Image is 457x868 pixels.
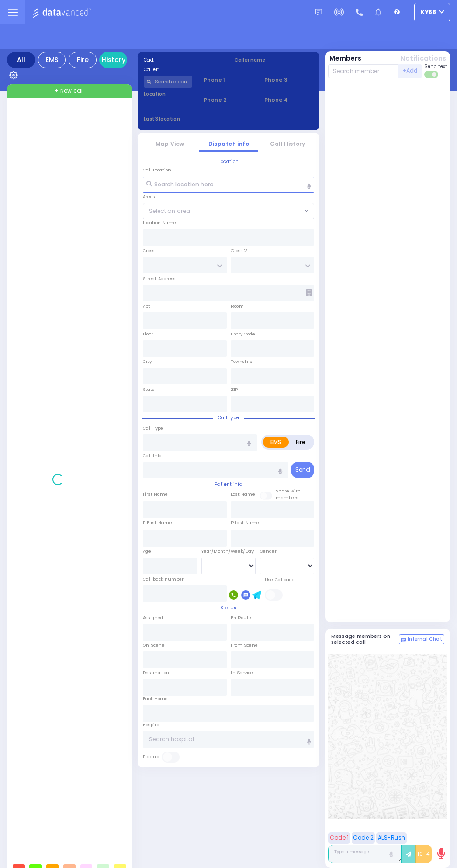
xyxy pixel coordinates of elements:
img: Logo [32,7,94,18]
input: Search location here [143,177,314,193]
label: Location Name [143,219,176,226]
label: First Name [143,491,168,498]
img: message.svg [315,9,322,16]
label: Hospital [143,722,161,728]
a: History [99,52,127,68]
span: Other building occupants [306,289,312,296]
span: Phone 1 [204,76,253,84]
a: Map View [155,140,184,148]
label: Use Callback [265,576,294,583]
span: Status [215,604,241,611]
label: Floor [143,331,153,337]
span: Location [214,158,243,165]
label: Call back number [143,576,184,582]
button: Code 2 [352,832,375,844]
label: Apt [143,303,150,309]
span: Internal Chat [408,636,442,642]
button: ALS-Rush [376,832,407,844]
a: Dispatch info [208,140,249,148]
label: Last Name [231,491,255,498]
div: Year/Month/Week/Day [201,548,256,554]
label: In Service [231,670,253,676]
span: members [276,494,298,500]
label: From Scene [231,642,258,649]
label: Back Home [143,696,168,702]
label: Assigned [143,615,163,621]
button: Code 1 [328,832,350,844]
label: Gender [260,548,277,554]
label: Fire [288,437,313,448]
input: Search hospital [143,731,314,748]
label: Areas [143,193,155,200]
div: Fire [69,52,97,68]
label: Township [231,358,252,365]
label: Location [144,90,193,97]
span: ky68 [421,8,436,16]
label: Cross 2 [231,247,247,254]
button: Send [291,462,314,478]
span: Select an area [149,207,190,215]
span: Phone 2 [204,96,253,104]
span: Call type [213,414,244,421]
label: Call Info [143,452,161,459]
label: Destination [143,670,169,676]
label: Caller name [235,56,314,63]
label: On Scene [143,642,165,649]
h5: Message members on selected call [331,633,399,645]
label: Entry Code [231,331,255,337]
label: City [143,358,152,365]
span: Send text [424,63,447,70]
button: Members [329,54,361,63]
img: comment-alt.png [401,638,406,642]
button: ky68 [414,3,450,21]
a: Call History [270,140,305,148]
label: En Route [231,615,251,621]
label: P Last Name [231,519,259,526]
label: Pick up [143,753,159,760]
label: Call Type [143,425,163,431]
input: Search member [328,64,399,78]
div: EMS [38,52,66,68]
label: P First Name [143,519,172,526]
input: Search a contact [144,76,193,88]
label: EMS [263,437,289,448]
label: State [143,386,155,393]
label: Last 3 location [144,116,229,123]
label: Room [231,303,244,309]
span: Phone 4 [264,96,313,104]
label: Street Address [143,275,176,282]
div: All [7,52,35,68]
label: Age [143,548,151,554]
label: Turn off text [424,70,439,79]
button: Notifications [401,54,446,63]
label: ZIP [231,386,238,393]
span: Phone 3 [264,76,313,84]
button: Internal Chat [399,634,444,644]
label: Caller: [144,66,223,73]
small: Share with [276,488,301,494]
span: Patient info [210,481,247,488]
label: Call Location [143,167,171,173]
label: Cad: [144,56,223,63]
span: + New call [55,87,84,95]
label: Cross 1 [143,247,158,254]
